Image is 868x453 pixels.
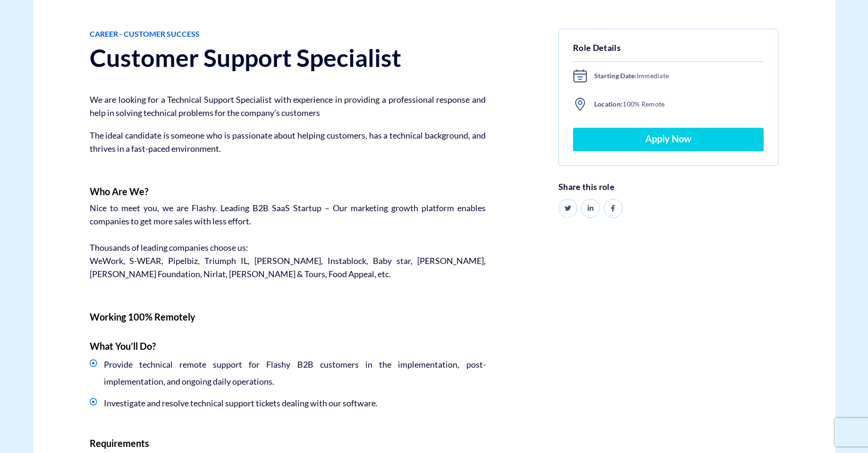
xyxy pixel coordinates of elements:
[90,356,486,390] li: Provide technical remote support for Flashy B2B customers in the implementation, post-implementat...
[594,72,637,80] b: Starting Date:
[604,199,623,218] a: Share on Facebook
[581,199,600,218] a: Share on LinkedIn
[90,29,486,40] span: Career - Customer Success
[587,70,759,82] span: Immediate
[558,182,779,192] h6: Share this role
[90,201,486,228] p: Nice to meet you, we are Flashy. Leading B2B SaaS Startup – Our marketing growth platform enables...
[573,41,764,62] h5: Role Details
[90,186,148,197] strong: Who Are We?
[558,199,577,218] a: Share on Twitter
[90,129,486,155] p: The ideal candidate is someone who is passionate about helping customers, has a technical backgro...
[90,93,486,119] p: We are looking for a Technical Support Specialist with experience in providing a professional res...
[90,44,486,71] h1: Customer Support Specialist
[90,395,486,412] li: Investigate and resolve technical support tickets dealing with our software.
[573,69,587,83] img: asap.svg
[573,97,587,111] img: location.svg
[594,100,623,108] b: Location:
[587,99,759,110] span: 100% Remote
[90,340,156,352] strong: What You’ll Do?
[573,128,764,151] a: Apply Now
[90,437,149,449] strong: Requirements
[90,311,195,322] strong: ​Working 100% Remotely
[90,241,486,280] p: Thousands of leading companies choose us: WeWork, S-WEAR, Pipelbiz, Triumph IL, [PERSON_NAME], In...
